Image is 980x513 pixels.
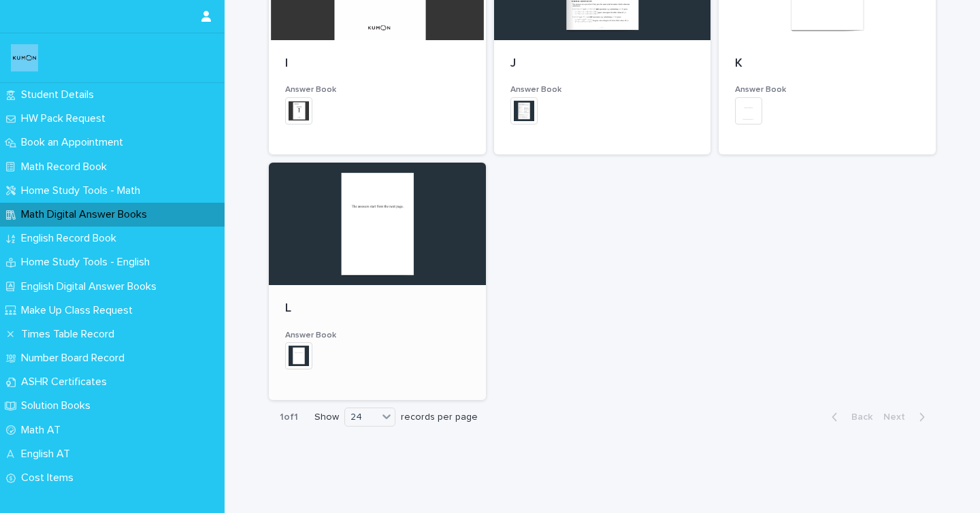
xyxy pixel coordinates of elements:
[843,412,872,422] span: Back
[16,136,134,149] p: Book an Appointment
[269,401,309,434] p: 1 of 1
[16,399,101,412] p: Solution Books
[285,301,470,316] p: L
[16,280,167,293] p: English Digital Answer Books
[510,84,695,95] h3: Answer Book
[285,84,470,95] h3: Answer Book
[821,411,878,423] button: Back
[510,56,695,71] p: J
[16,424,71,437] p: Math AT
[269,163,486,400] a: LAnswer Book
[735,56,919,71] p: K
[345,410,378,425] div: 24
[16,304,144,317] p: Make Up Class Request
[883,412,913,422] span: Next
[285,330,470,341] h3: Answer Book
[16,471,84,484] p: Cost Items
[735,84,919,95] h3: Answer Book
[16,161,118,173] p: Math Record Book
[16,328,125,341] p: Times Table Record
[16,88,105,101] p: Student Details
[878,411,936,423] button: Next
[16,112,116,125] p: HW Pack Request
[16,256,161,269] p: Home Study Tools - English
[314,412,339,423] p: Show
[16,352,135,365] p: Number Board Record
[16,376,118,388] p: ASHR Certificates
[16,208,158,221] p: Math Digital Answer Books
[401,412,478,423] p: records per page
[11,44,38,71] img: o6XkwfS7S2qhyeB9lxyF
[16,232,127,245] p: English Record Book
[16,184,151,197] p: Home Study Tools - Math
[285,56,470,71] p: I
[16,448,81,461] p: English AT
